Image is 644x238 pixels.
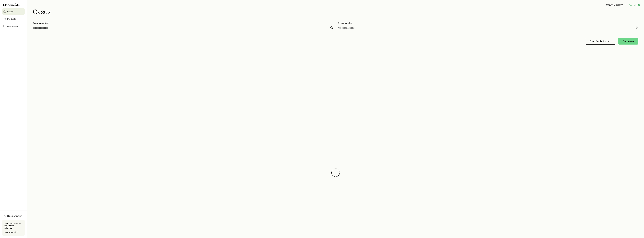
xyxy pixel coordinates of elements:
button: Hide navigation [2,213,25,219]
p: Search and filter [33,21,333,24]
p: By case status [338,21,638,24]
p: All statuses [338,26,355,30]
span: Resources [7,25,18,28]
span: Products [7,17,16,20]
span: Learn more [5,231,15,233]
p: [PERSON_NAME] [606,4,626,6]
span: Hide navigation [7,214,22,217]
a: Products [2,16,25,22]
p: Share fact finder [590,40,606,42]
button: [PERSON_NAME] [606,4,626,7]
a: Cases [2,8,25,15]
h1: Cases [33,8,641,15]
p: Earn cash rewards for advisor referrals. [4,222,22,229]
span: Cases [7,10,13,13]
button: Get quotes [618,38,638,45]
div: Earn cash rewards for advisor referrals.Learn more [2,220,25,236]
button: Get help [629,4,641,7]
button: Share fact finder [585,38,616,45]
a: Resources [2,23,25,29]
